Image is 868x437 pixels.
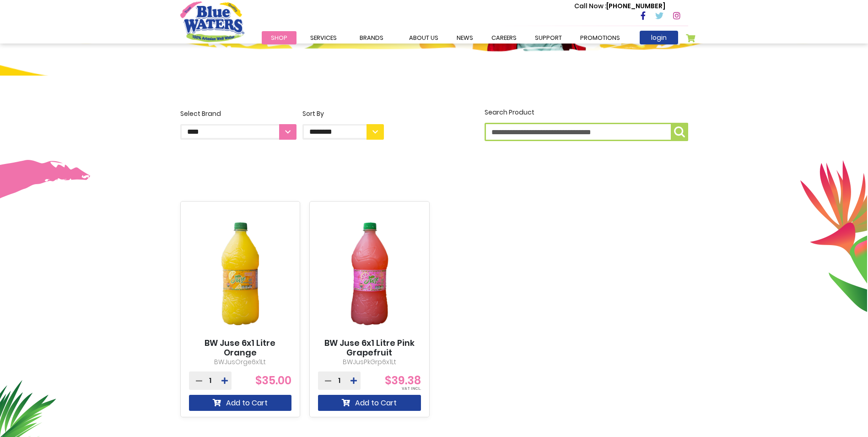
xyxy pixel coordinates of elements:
input: Search Product [485,123,688,141]
span: Shop [271,33,287,42]
img: BW Juse 6x1 Litre Orange [189,209,292,338]
span: Services [310,33,337,42]
p: BWJusOrge6x1Lt [189,357,292,367]
a: BW Juse 6x1 Litre Orange [189,338,292,358]
select: Sort By [302,124,384,140]
img: BW Juse 6x1 Litre Pink Grapefruit [318,209,421,338]
span: Call Now : [574,1,606,11]
a: careers [482,31,526,44]
label: Search Product [485,108,688,141]
a: store logo [180,1,244,42]
span: $39.38 [385,373,421,388]
select: Select Brand [180,124,297,140]
span: $35.00 [255,373,291,388]
a: BW Juse 6x1 Litre Pink Grapefruit [318,338,421,358]
button: Add to Cart [189,395,292,411]
a: News [447,31,482,44]
a: Promotions [571,31,629,44]
img: search-icon.png [674,126,685,137]
span: Brands [360,33,383,42]
button: Add to Cart [318,395,421,411]
p: BWJusPkGrp6x1Lt [318,357,421,367]
label: Select Brand [180,109,297,140]
a: support [526,31,571,44]
a: login [640,31,678,44]
button: Search Product [671,123,688,141]
a: about us [400,31,447,44]
div: Sort By [302,109,384,119]
p: [PHONE_NUMBER] [574,1,665,11]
